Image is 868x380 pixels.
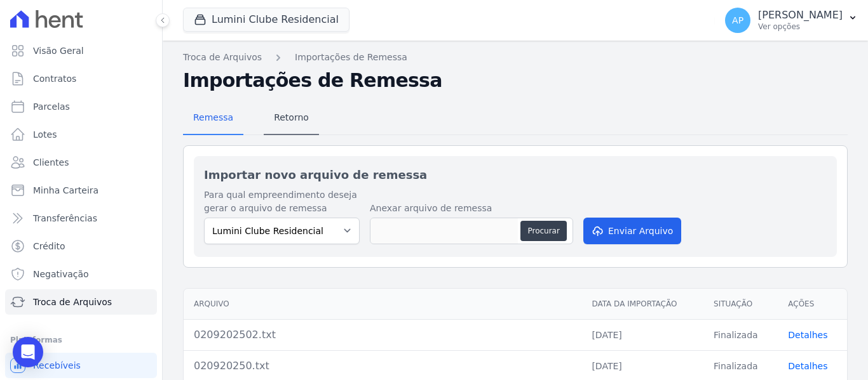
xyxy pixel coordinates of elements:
[5,261,157,287] a: Negativação
[33,44,84,57] span: Visão Geral
[5,150,157,175] a: Clientes
[703,319,778,350] td: Finalizada
[370,202,573,215] label: Anexar arquivo de remessa
[581,319,703,350] td: [DATE]
[758,22,843,32] p: Ver opções
[186,105,241,130] span: Remessa
[264,102,319,135] a: Retorno
[778,289,847,320] th: Ações
[33,212,97,225] span: Transferências
[204,188,360,215] label: Para qual empreendimento deseja gerar o arquivo de remessa
[5,122,157,147] a: Lotes
[183,51,848,64] nav: Breadcrumb
[715,3,868,38] button: AP [PERSON_NAME] Ver opções
[183,102,319,135] nav: Tab selector
[5,178,157,203] a: Minha Carteira
[194,358,571,374] div: 020920250.txt
[33,296,112,308] span: Troca de Arquivos
[5,94,157,119] a: Parcelas
[33,184,98,197] span: Minha Carteira
[581,289,703,320] th: Data da Importação
[183,69,848,92] h2: Importações de Remessa
[5,66,157,91] a: Contratos
[788,361,827,371] a: Detalhes
[295,51,407,64] a: Importações de Remessa
[732,16,743,25] span: AP
[33,128,57,141] span: Lotes
[5,38,157,63] a: Visão Geral
[5,206,157,231] a: Transferências
[788,330,827,340] a: Detalhes
[184,289,581,320] th: Arquivo
[33,359,81,372] span: Recebíveis
[758,9,843,22] p: [PERSON_NAME]
[5,289,157,315] a: Troca de Arquivos
[13,337,43,367] div: Open Intercom Messenger
[194,327,571,343] div: 0209202502.txt
[33,156,69,169] span: Clientes
[10,332,152,348] div: Plataformas
[33,72,76,85] span: Contratos
[204,166,827,183] h2: Importar novo arquivo de remessa
[183,8,349,32] button: Lumini Clube Residencial
[583,218,681,244] button: Enviar Arquivo
[266,105,316,130] span: Retorno
[520,221,566,241] button: Procurar
[183,102,243,135] a: Remessa
[33,268,89,280] span: Negativação
[703,289,778,320] th: Situação
[33,100,70,113] span: Parcelas
[5,233,157,259] a: Crédito
[183,51,262,64] a: Troca de Arquivos
[5,353,157,378] a: Recebíveis
[33,240,65,252] span: Crédito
